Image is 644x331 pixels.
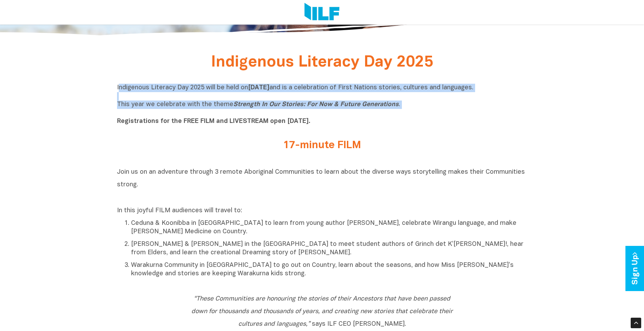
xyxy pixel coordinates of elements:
img: Logo [304,3,339,22]
div: Scroll Back to Top [631,318,641,328]
b: [DATE] [248,85,269,91]
p: Ceduna & Koonibba in [GEOGRAPHIC_DATA] to learn from young author [PERSON_NAME], celebrate Wirang... [131,219,527,236]
p: In this joyful FILM audiences will travel to: [117,207,527,215]
h2: 17-minute FILM [191,140,453,151]
span: says ILF CEO [PERSON_NAME]. [191,296,453,327]
b: Registrations for the FREE FILM and LIVESTREAM open [DATE]. [117,118,310,124]
p: [PERSON_NAME] & [PERSON_NAME] in the [GEOGRAPHIC_DATA] to meet student authors of Grinch det K’[P... [131,240,527,257]
i: Strength In Our Stories: For Now & Future Generations [233,102,399,108]
i: “These Communities are honouring the stories of their Ancestors that have been passed down for th... [191,296,453,327]
span: Indigenous Literacy Day 2025 [211,55,433,70]
p: Indigenous Literacy Day 2025 will be held on and is a celebration of First Nations stories, cultu... [117,84,527,126]
p: Warakurna Community in [GEOGRAPHIC_DATA] to go out on Country, learn about the seasons, and how M... [131,261,527,278]
span: Join us on an adventure through 3 remote Aboriginal Communities to learn about the diverse ways s... [117,169,525,188]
